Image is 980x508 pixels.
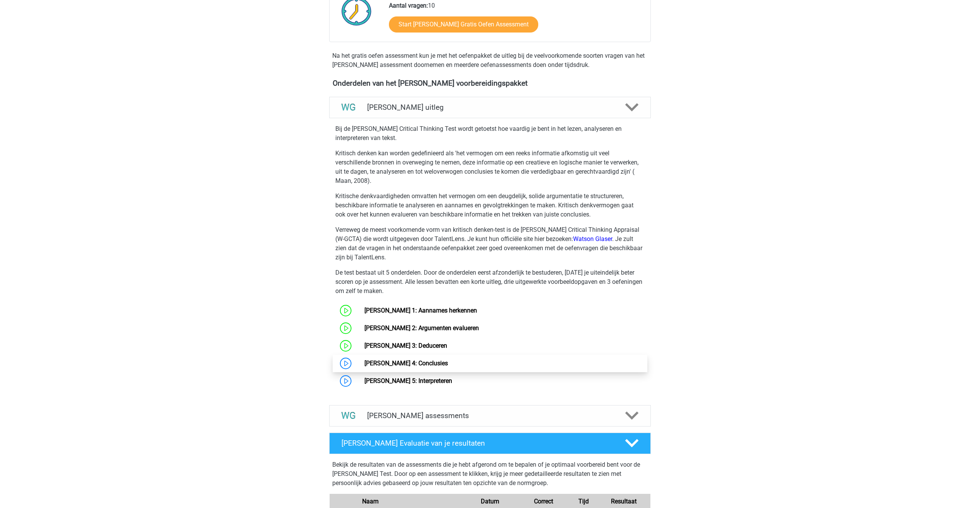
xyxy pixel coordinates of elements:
img: watson glaser uitleg [339,98,358,117]
img: watson glaser assessments [339,406,358,425]
div: Correct [517,497,570,506]
a: [PERSON_NAME] 5: Interpreteren [364,377,452,384]
a: [PERSON_NAME] 4: Conclusies [364,360,448,367]
a: Start [PERSON_NAME] Gratis Oefen Assessment [389,16,538,33]
a: Watson Glaser [573,235,612,243]
p: Verreweg de meest voorkomende vorm van kritisch denken-test is de [PERSON_NAME] Critical Thinking... [335,225,645,262]
b: Aantal vragen: [389,2,428,9]
a: assessments [PERSON_NAME] assessments [326,405,654,427]
h4: Onderdelen van het [PERSON_NAME] voorbereidingspakket [333,79,647,88]
div: Naam [356,497,463,506]
a: [PERSON_NAME] 1: Aannames herkennen [364,307,477,314]
p: Bekijk de resultaten van de assessments die je hebt afgerond om te bepalen of je optimaal voorber... [332,460,648,488]
a: uitleg [PERSON_NAME] uitleg [326,97,654,118]
div: Resultaat [597,497,650,506]
p: De test bestaat uit 5 onderdelen. Door de onderdelen eerst afzonderlijk te bestuderen, [DATE] je ... [335,268,645,296]
div: Tijd [570,497,597,506]
p: Kritische denkvaardigheden omvatten het vermogen om een ​​deugdelijk, solide argumentatie te stru... [335,192,645,219]
h4: [PERSON_NAME] uitleg [367,103,613,112]
a: [PERSON_NAME] 2: Argumenten evalueren [364,324,479,332]
h4: [PERSON_NAME] Evaluatie van je resultaten [341,439,613,448]
div: Datum [463,497,517,506]
a: [PERSON_NAME] Evaluatie van je resultaten [326,433,654,454]
a: [PERSON_NAME] 3: Deduceren [364,342,447,349]
h4: [PERSON_NAME] assessments [367,411,613,420]
p: Kritisch denken kan worden gedefinieerd als 'het vermogen om een ​​reeks informatie afkomstig uit... [335,149,645,186]
div: Na het gratis oefen assessment kun je met het oefenpakket de uitleg bij de veelvoorkomende soorte... [329,51,651,70]
p: Bij de [PERSON_NAME] Critical Thinking Test wordt getoetst hoe vaardig je bent in het lezen, anal... [335,124,645,143]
